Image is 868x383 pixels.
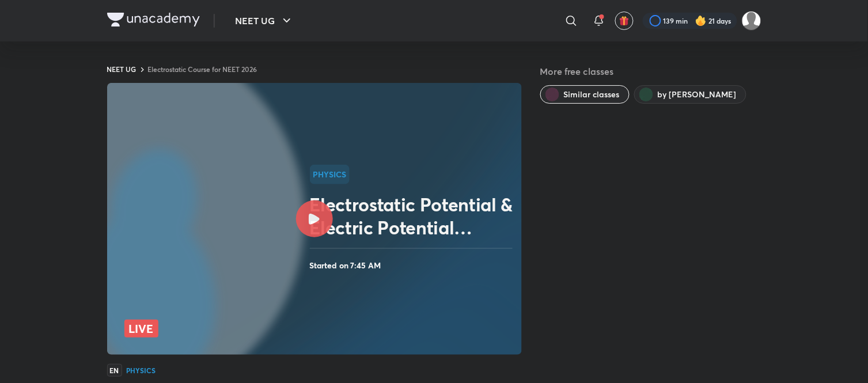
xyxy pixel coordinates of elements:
[540,65,761,78] h5: More free classes
[148,65,257,74] a: Electrostatic Course for NEET 2026
[619,16,630,26] img: avatar
[229,9,301,32] button: NEET UG
[107,364,122,377] span: EN
[540,85,630,104] button: Similar classes
[615,12,634,30] button: avatar
[107,13,200,29] a: Company Logo
[742,11,761,31] img: Amisha Rani
[127,367,156,374] h4: Physics
[564,89,620,100] span: Similar classes
[634,85,746,104] button: by Anupam Upadhayay
[310,258,517,273] h4: Started on 7:45 AM
[695,15,707,26] img: streak
[658,89,737,100] span: by Anupam Upadhayay
[107,65,137,74] a: NEET UG
[310,193,517,239] h2: Electrostatic Potential & Electric Potential Energy 3
[107,13,200,26] img: Company Logo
